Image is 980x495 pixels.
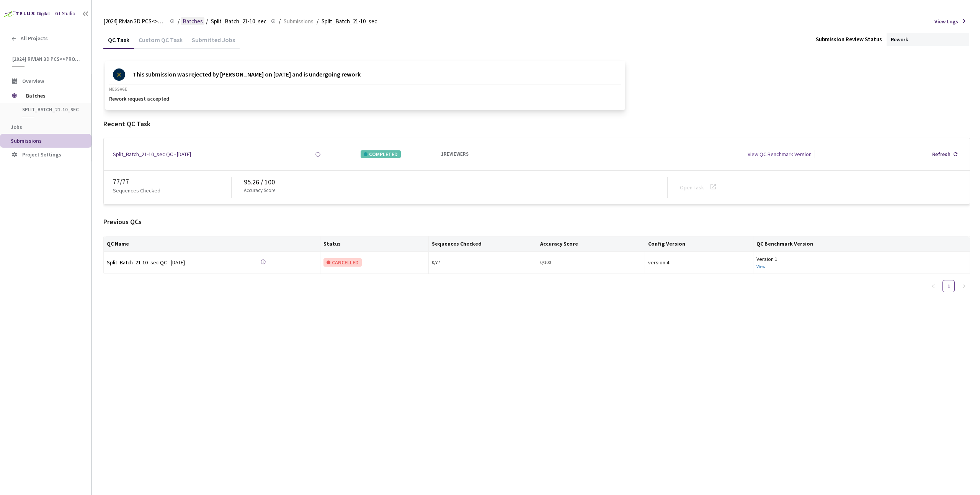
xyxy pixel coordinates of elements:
[432,259,534,266] div: 0 / 77
[648,258,750,267] div: version 4
[317,17,318,26] li: /
[107,258,214,267] div: Split_Batch_21-10_sec QC - [DATE]
[429,236,537,252] th: Sequences Checked
[680,184,704,191] a: Open Task
[103,36,134,49] div: QC Task
[55,10,75,18] div: GT Studio
[109,87,621,92] p: MESSAGE
[934,18,958,25] span: View Logs
[103,119,970,129] div: Recent QC Task
[756,264,766,269] a: View
[537,236,645,252] th: Accuracy Score
[113,150,191,158] a: Split_Batch_21-10_sec QC - [DATE]
[113,177,231,187] div: 77 / 77
[103,217,970,227] div: Previous QCs
[113,187,160,194] p: Sequences Checked
[322,17,377,26] span: Split_Batch_21-10_sec
[103,17,165,26] span: [2024] Rivian 3D PCS<>Production
[244,187,275,194] p: Accuracy Score
[361,150,401,158] div: COMPLETED
[942,280,955,292] li: 1
[12,56,81,62] span: [2024] Rivian 3D PCS<>Production
[181,17,204,25] a: Batches
[282,17,315,25] a: Submissions
[279,17,281,26] li: /
[958,280,970,292] button: right
[932,150,951,158] div: Refresh
[958,280,970,292] li: Next Page
[540,259,642,266] div: 0/100
[104,236,320,252] th: QC Name
[206,17,208,26] li: /
[927,280,939,292] button: left
[320,236,429,252] th: Status
[178,17,180,26] li: /
[22,106,79,113] span: Split_Batch_21-10_sec
[109,96,621,102] p: Rework request accepted
[931,284,936,288] span: left
[21,35,48,42] span: All Projects
[748,150,812,158] div: View QC Benchmark Version
[11,137,42,144] span: Submissions
[211,17,266,26] span: Split_Batch_21-10_sec
[753,236,970,252] th: QC Benchmark Version
[645,236,753,252] th: Config Version
[323,258,362,267] div: CANCELLED
[943,280,954,292] a: 1
[133,68,361,81] p: This submission was rejected by [PERSON_NAME] on [DATE] and is undergoing rework
[756,255,967,263] div: Version 1
[927,280,939,292] li: Previous Page
[441,151,469,158] div: 1 REVIEWERS
[11,124,22,130] span: Jobs
[284,17,314,26] span: Submissions
[22,151,61,158] span: Project Settings
[22,78,44,85] span: Overview
[134,36,187,49] div: Custom QC Task
[816,35,882,43] div: Submission Review Status
[962,284,966,288] span: right
[244,177,667,187] div: 95.26 / 100
[26,88,78,103] span: Batches
[187,36,240,49] div: Submitted Jobs
[183,17,203,26] span: Batches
